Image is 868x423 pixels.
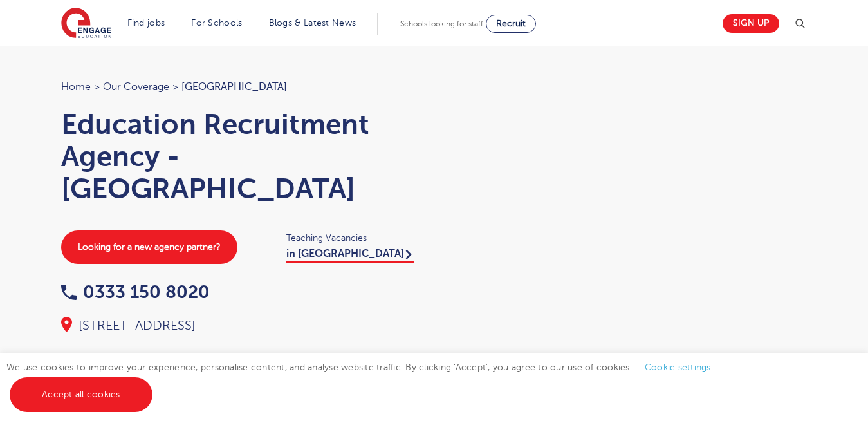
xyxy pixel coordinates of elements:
a: in [GEOGRAPHIC_DATA] [286,248,414,263]
a: 0333 150 8020 [61,282,210,302]
a: Blogs & Latest News [269,18,356,28]
a: For Schools [191,18,242,28]
span: > [94,81,100,93]
a: Home [61,81,91,93]
a: Looking for a new agency partner? [61,230,237,264]
a: Find jobs [127,18,165,28]
span: Schools looking for staff [400,19,483,28]
span: Recruit [496,19,526,28]
span: We use cookies to improve your experience, personalise content, and analyse website traffic. By c... [6,362,724,399]
a: Accept all cookies [10,377,152,412]
a: Cookie settings [645,362,711,372]
a: Recruit [486,15,536,33]
nav: breadcrumb [61,79,421,95]
div: [STREET_ADDRESS] [61,317,421,335]
a: Our coverage [103,81,169,93]
span: [GEOGRAPHIC_DATA] [181,81,287,93]
h1: Education Recruitment Agency - [GEOGRAPHIC_DATA] [61,108,421,205]
span: > [172,81,178,93]
span: Teaching Vacancies [286,230,421,245]
img: Engage Education [61,8,111,40]
a: Sign up [723,14,779,33]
